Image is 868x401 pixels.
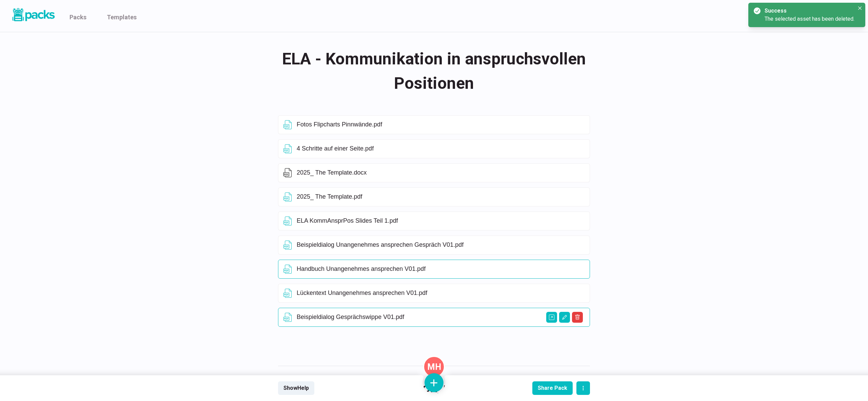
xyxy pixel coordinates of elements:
button: Share Pack [532,381,573,395]
div: Matthias Herzberg [427,356,441,378]
p: ELA KommAnsprPos Slides Teil 1.pdf [297,217,586,225]
button: actions [576,381,590,395]
p: 2025_ The Template.pdf [297,193,586,201]
button: Delete asset [572,312,583,323]
button: Open external link [546,312,557,323]
button: Edit asset [559,312,570,323]
button: ShowHelp [278,381,314,395]
p: Fotos Flipcharts Pinnwände.pdf [297,121,586,128]
div: Success [765,7,852,15]
div: The selected asset has been deleted. [765,15,854,23]
p: 2025_ The Template.docx [297,169,586,177]
div: Share Pack [538,385,567,391]
li: 4 Schritte auf einer Seite.pdf [297,145,586,153]
img: Packs logo [10,7,56,23]
p: Beispieldialog Gesprächswippe V01.pdf [297,314,586,321]
p: Beispieldialog Unangenehmes ansprechen Gespräch V01.pdf [297,241,586,249]
a: Packs logo [10,7,56,25]
p: Handbuch Unangenehmes ansprechen V01.pdf [297,265,586,273]
p: Lückentext Unangenehmes ansprechen V01.pdf [297,289,586,297]
span: ELA - Kommunikation in anspruchsvollen Positionen [278,46,590,97]
button: Close [856,4,864,12]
